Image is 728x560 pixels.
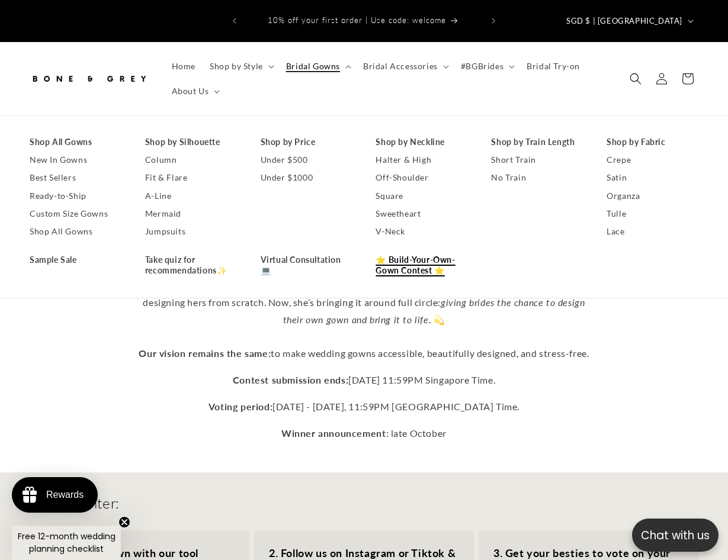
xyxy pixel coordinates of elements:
[30,151,121,169] a: New In Gowns
[172,86,209,96] span: About Us
[527,61,580,72] span: Bridal Try-on
[376,169,467,186] a: Off-Shoulder
[209,401,272,412] strong: Voting period:
[12,526,121,560] div: Free 12-month wedding planning checklistClose teaser
[607,151,698,169] a: Crepe
[145,169,237,186] a: Fit & Flare
[281,427,386,439] strong: Winner announcement
[145,251,237,279] a: Take quiz for recommendations✨
[145,223,237,240] a: Jumpsuits
[145,151,237,169] a: Column
[268,15,446,25] span: 10% off your first order | Use code: welcome
[165,79,225,104] summary: About Us
[210,61,263,72] span: Shop by Style
[25,61,153,96] a: Bone and Grey Bridal
[376,151,467,169] a: Halter & High
[283,297,585,325] em: giving brides the chance to design their own gown and bring it to life
[233,374,348,385] strong: Contest submission ends:
[30,66,148,92] img: Bone and Grey Bridal
[279,54,356,79] summary: Bridal Gowns
[30,169,121,186] a: Best Sellers
[376,133,467,151] a: Shop by Neckline
[261,251,352,279] a: Virtual Consultation 💻
[261,151,352,169] a: Under $500
[261,133,352,151] a: Shop by Price
[607,205,698,223] a: Tulle
[30,133,121,151] a: Shop All Gowns
[376,251,467,279] a: ⭐ Build-Your-Own-Gown Contest ⭐
[139,347,271,359] strong: Our vision remains the same:
[118,516,130,528] button: Close teaser
[222,9,248,32] button: Previous announcement
[376,187,467,205] a: Square
[566,15,682,27] span: SGD $ | [GEOGRAPHIC_DATA]
[261,169,352,186] a: Under $1000
[133,372,595,389] p: [DATE] 11:59PM Singapore Time.
[46,490,84,500] div: Rewards
[623,66,649,92] summary: Search
[607,187,698,205] a: Organza
[376,205,467,223] a: Sweetheart
[133,398,595,416] p: [DATE] - [DATE], 11:59PM [GEOGRAPHIC_DATA] Time.
[376,223,467,240] a: V-Neck
[133,425,595,442] p: : late October
[607,223,698,240] a: Lace
[18,530,116,555] span: Free 12-month wedding planning checklist
[607,133,698,151] a: Shop by Fabric
[30,223,121,240] a: Shop All Gowns
[172,61,195,72] span: Home
[607,169,698,186] a: Satin
[461,61,503,72] span: #BGBrides
[480,9,506,32] button: Next announcement
[30,251,121,269] a: Sample Sale
[145,205,237,223] a: Mermaid
[632,527,719,544] p: Chat with us
[145,133,237,151] a: Shop by Silhouette
[30,187,121,205] a: Ready-to-Ship
[491,169,583,186] a: No Train
[203,54,279,79] summary: Shop by Style
[519,54,587,79] a: Bridal Try-on
[632,519,719,552] button: Open chatbox
[165,54,203,79] a: Home
[454,54,519,79] summary: #BGBrides
[145,187,237,205] a: A-Line
[363,61,438,72] span: Bridal Accessories
[559,9,698,32] button: SGD $ | [GEOGRAPHIC_DATA]
[491,133,583,151] a: Shop by Train Length
[30,205,121,223] a: Custom Size Gowns
[286,61,340,72] span: Bridal Gowns
[356,54,454,79] summary: Bridal Accessories
[491,151,583,169] a: Short Train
